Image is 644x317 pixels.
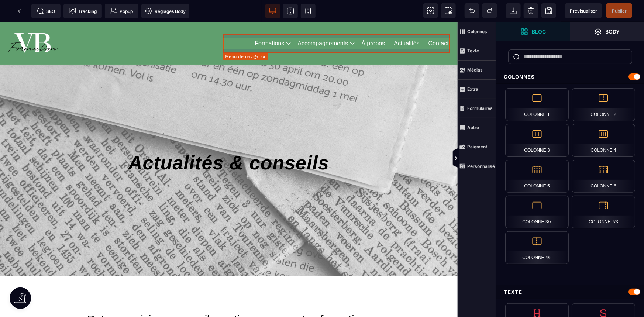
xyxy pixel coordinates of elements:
strong: Body [606,29,620,34]
div: Colonne 3 [505,124,569,157]
div: Colonne 7/3 [572,196,635,228]
span: Médias [458,61,496,80]
span: Favicon [141,4,189,18]
a: Formations [255,17,284,26]
span: Enregistrer le contenu [606,3,632,18]
span: Importer [506,3,521,18]
strong: Extra [467,86,478,92]
a: À propos [361,17,385,26]
span: Colonnes [458,22,496,41]
span: Texte [458,41,496,61]
div: Colonne 6 [572,160,635,193]
div: Colonnes [496,70,644,84]
span: Réglages Body [145,7,186,15]
span: Afficher les vues [496,148,504,170]
a: Actualités [394,17,419,26]
span: Métadata SEO [31,4,61,18]
strong: Paiement [467,144,487,149]
span: Voir les composants [423,3,438,18]
span: Retour [14,4,28,18]
div: Texte [496,285,644,299]
span: Défaire [465,3,479,18]
span: Créer une alerte modale [105,4,138,18]
span: Formulaires [458,99,496,118]
span: Rétablir [482,3,497,18]
div: Colonne 3/7 [505,196,569,228]
div: Colonne 4/5 [505,231,569,264]
span: Nettoyage [524,3,538,18]
span: Ouvrir les calques [570,22,644,41]
div: Colonne 1 [505,88,569,121]
div: Actualités & conseils [11,129,447,152]
span: Prévisualiser [570,8,597,14]
span: Capture d'écran [441,3,456,18]
a: Accompagnements [297,17,348,26]
span: Aperçu [565,3,602,18]
strong: Personnalisé [467,163,495,169]
span: Voir bureau [265,4,280,18]
span: Enregistrer [541,3,556,18]
strong: Médias [467,67,483,73]
span: Autre [458,118,496,137]
div: Colonne 2 [572,88,635,121]
span: Paiement [458,137,496,156]
span: SEO [37,7,55,15]
strong: Colonnes [467,29,487,34]
span: Extra [458,80,496,99]
img: 86a4aa658127570b91344bfc39bbf4eb_Blanc_sur_fond_vert.png [6,3,60,39]
div: Colonne 5 [505,160,569,193]
a: Contact [428,17,449,26]
span: Publier [612,8,627,14]
span: Code de suivi [63,4,102,18]
strong: Formulaires [467,106,493,111]
strong: Bloc [532,29,546,34]
span: Tracking [69,7,97,15]
strong: Autre [467,125,479,130]
span: Voir mobile [301,4,316,18]
strong: Texte [467,48,479,54]
span: Voir tablette [283,4,298,18]
span: Popup [110,7,133,15]
span: Ouvrir les blocs [496,22,570,41]
div: Colonne 4 [572,124,635,157]
span: Personnalisé [458,156,496,176]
